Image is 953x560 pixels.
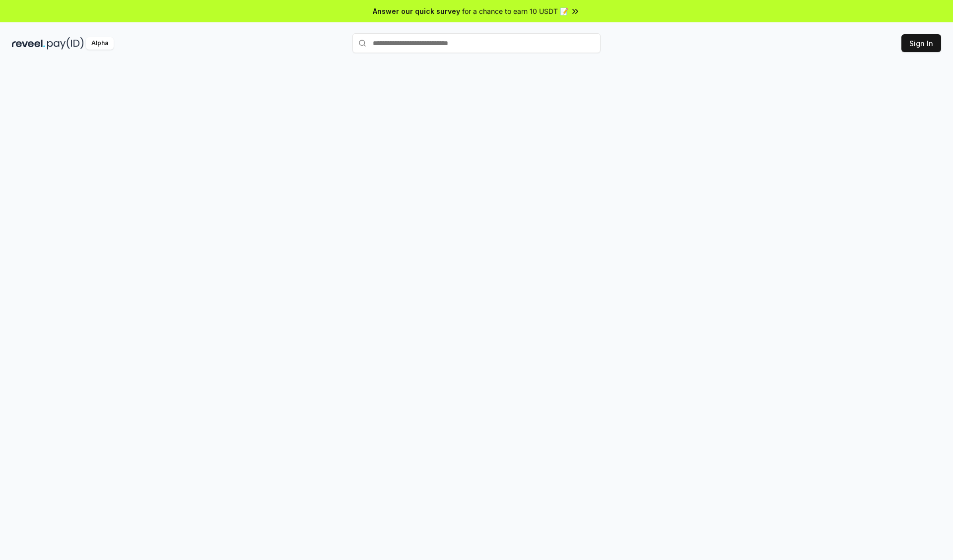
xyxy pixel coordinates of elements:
div: Alpha [86,37,114,50]
span: for a chance to earn 10 USDT 📝 [462,6,568,16]
img: pay_id [47,37,84,50]
span: Answer our quick survey [373,6,460,16]
button: Sign In [901,34,941,52]
img: reveel_dark [12,37,45,50]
